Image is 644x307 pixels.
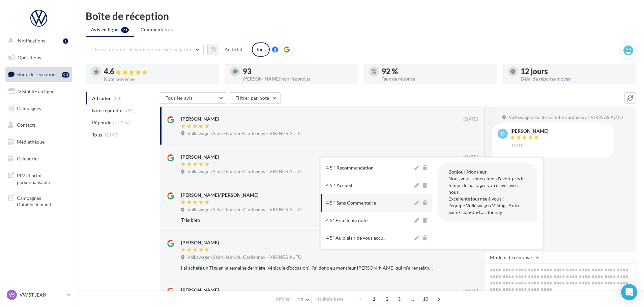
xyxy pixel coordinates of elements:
span: Campagnes [17,105,41,111]
span: Calendrier [17,156,39,161]
span: Volkswagen Saint-Jean-du-Cardonnay - VIKINGS AUTO [509,115,623,121]
span: Visibilité en ligne [18,89,54,94]
a: Campagnes DataOnDemand [4,191,74,211]
button: 4 5* Au plaisir de vous accu... [321,229,413,247]
span: Volkswagen Saint-Jean-du-Cardonnay - VIKINGS AUTO [187,169,301,175]
button: Modèle de réponse [484,252,543,263]
span: PLV et print personnalisable [17,171,69,185]
div: [PERSON_NAME] [181,239,219,246]
div: [PERSON_NAME] [181,154,219,160]
button: Notifications 1 [4,34,71,48]
span: résultats/page [316,296,344,302]
div: 4 5 * Recommandation [326,164,374,171]
div: 12 jours [521,68,631,75]
div: [PERSON_NAME]/[PERSON_NAME] [181,192,258,198]
span: [DATE] [510,143,525,149]
div: 4 5* Excellente note [326,217,368,224]
span: [DATE] [463,116,478,122]
div: Tous [252,42,270,57]
div: Open Intercom Messenger [621,284,637,300]
p: VW ST JEAN [20,291,64,298]
div: 4.6 [104,68,214,75]
button: Tous les avis [160,92,227,104]
span: Campagnes DataOnDemand [17,193,69,208]
span: Volkswagen Saint-Jean-du-Cardonnay - VIKINGS AUTO [187,131,301,137]
a: Boîte de réception93 [4,67,74,82]
button: Au total [207,44,248,55]
span: D [501,130,504,137]
span: 4 5* Au plaisir de vous accu... [326,235,386,241]
div: j'ai acheté un Tiguan la semaine dernière (véhicule d'occasion), j'ai donc eu monsieur [PERSON_NA... [181,265,434,271]
a: PLV et print personnalisable [4,168,74,188]
div: [PERSON_NAME] [510,129,548,133]
a: Opérations [4,51,74,65]
div: Délai de réponse moyen [521,76,631,81]
div: Boîte de réception [86,11,636,21]
span: Choisir un point de vente ou un code magasin [91,47,191,52]
button: Filtrer par note [230,92,281,104]
div: [PERSON_NAME] [181,287,219,294]
div: Taux de réponse [382,76,492,81]
span: Boîte de réception [17,71,56,77]
span: Volkswagen Saint-Jean-du-Cardonnay - VIKINGS AUTO [187,207,301,213]
a: Visibilité en ligne [4,85,74,99]
button: 4 5 * Accueil [321,177,413,194]
button: 10 [295,295,312,304]
div: 92 % [382,68,492,75]
span: (94) [126,108,135,113]
span: (1049) [116,120,130,125]
span: 2 [382,294,392,304]
span: [DATE] [463,154,478,160]
div: [PERSON_NAME] [181,116,219,122]
button: 4 5* Excellente note [321,212,413,229]
div: Très bien [181,217,434,223]
div: 1 [63,38,68,44]
div: Note moyenne [104,77,214,82]
span: Notifications [18,38,45,43]
a: Contacts [4,118,74,132]
span: Afficher [276,296,291,302]
div: [PERSON_NAME] non répondus [243,76,353,81]
span: 3 [394,294,405,304]
a: Campagnes [4,101,74,116]
button: Au total [219,44,248,55]
span: [DATE] [463,288,478,294]
span: Non répondus [92,107,123,114]
span: ... [407,294,418,304]
span: Médiathèque [17,139,45,145]
button: 4 5 * Recommandation [321,159,413,177]
span: 10 [420,294,431,304]
button: 4 5 * Sans Commentaire [321,194,413,212]
span: Volkswagen Saint-Jean-du-Cardonnay - VIKINGS AUTO [187,254,301,260]
span: Commentaires [141,26,173,33]
span: Répondus [92,119,114,126]
span: 1 [369,294,379,304]
span: (1143) [105,132,119,137]
span: Opérations [18,55,41,60]
div: 4 5 * Sans Commentaire [326,199,376,206]
span: Tous les avis [166,95,193,101]
span: VS [9,291,15,298]
div: 93 [243,68,353,75]
span: Tous [92,131,102,138]
span: Contacts [17,122,36,128]
div: 4 5 * Accueil [326,182,352,189]
div: 93 [62,72,69,78]
a: Calendrier [4,152,74,166]
span: Bonjour Monsieur, Nous vous remercions d'avoir pris le temps de partager votre avis avec nous. Ex... [448,169,525,215]
span: 10 [298,297,303,302]
a: Médiathèque [4,135,74,149]
button: Choisir un point de vente ou un code magasin [86,44,204,55]
a: VS VW ST JEAN [5,288,72,301]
